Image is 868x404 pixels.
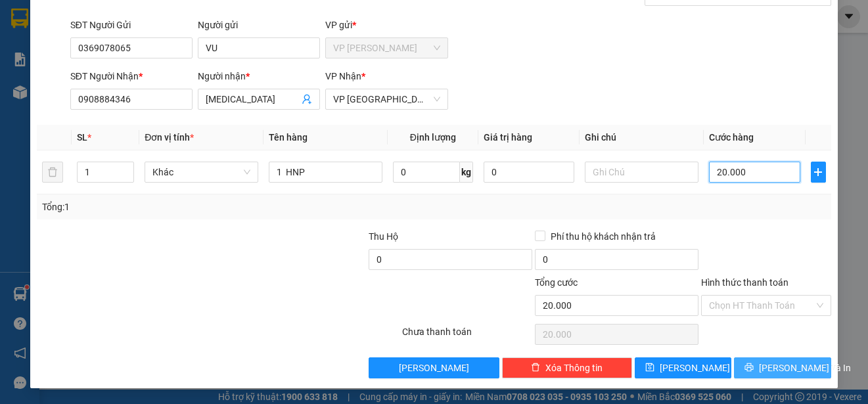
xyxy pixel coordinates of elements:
div: Người nhận [198,69,320,83]
span: Khác [152,162,250,182]
button: [PERSON_NAME] [369,357,499,378]
span: Chưa cước : [125,88,184,102]
span: save [645,363,654,373]
span: user-add [302,94,312,104]
span: VP Nhận [325,71,361,81]
input: VD: Bàn, Ghế [269,162,382,183]
div: Người gửi [198,18,320,32]
div: Chưa thanh toán [401,325,534,348]
span: Đơn vị tính [145,132,194,143]
span: Thu Hộ [369,231,398,242]
span: SL [77,132,87,143]
span: Cước hàng [709,132,754,143]
button: plus [811,162,826,183]
span: [PERSON_NAME] [660,361,730,375]
div: Tổng: 1 [42,200,336,214]
button: save[PERSON_NAME] [635,357,732,378]
input: 0 [484,162,575,183]
div: 15.000 [125,85,263,103]
input: Ghi Chú [585,162,698,183]
span: delete [531,363,540,373]
span: Gửi: [11,12,32,26]
div: VP gửi [325,18,447,32]
button: deleteXóa Thông tin [502,357,632,378]
span: Xóa Thông tin [545,361,603,375]
div: SĐT Người Gửi [70,18,193,32]
div: MỪNG [11,43,118,58]
div: SĐT Người Nhận [70,69,193,83]
span: VP Cao Tốc [333,38,440,58]
div: 0903703034 [127,58,262,77]
span: kg [460,162,473,183]
span: Nhận: [127,12,158,26]
span: Định lượng [410,132,456,143]
span: plus [811,167,825,177]
div: 0984188424 [11,58,118,77]
div: VP [PERSON_NAME] [11,11,118,43]
span: Tên hàng [269,132,308,143]
span: Giá trị hàng [484,132,532,143]
label: Hình thức thanh toán [701,277,788,288]
span: [PERSON_NAME] và In [759,361,851,375]
button: printer[PERSON_NAME] và In [734,357,831,378]
span: Tổng cước [535,277,578,288]
span: [PERSON_NAME] [399,361,469,375]
th: Ghi chú [580,125,704,150]
span: VP Sài Gòn [333,89,440,109]
span: Phí thu hộ khách nhận trả [545,229,661,244]
button: delete [42,162,63,183]
div: VP [GEOGRAPHIC_DATA] [127,11,262,43]
div: BINH [127,43,262,58]
span: printer [744,363,754,373]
